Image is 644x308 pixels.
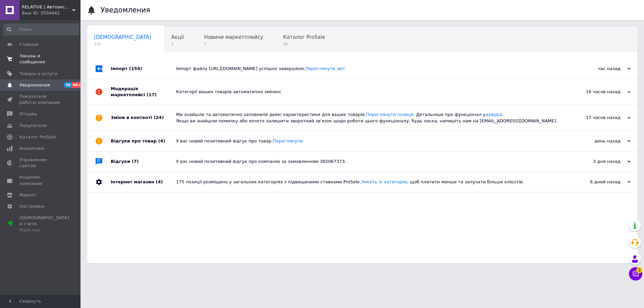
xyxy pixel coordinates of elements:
span: Заказы и сообщения [19,53,62,65]
div: У вас новий позитивний відгук про компанію за замовленням 365067373. [176,159,563,165]
span: 99+ [71,82,83,88]
div: Імпорт [111,59,176,79]
div: день назад [563,138,631,144]
span: (24) [154,115,164,120]
div: 16 часов назад [563,89,631,95]
span: 3 [636,267,642,273]
span: Покупатели [19,123,47,129]
div: Відгуки про товар [111,131,176,151]
span: (4) [158,138,165,143]
span: [DEMOGRAPHIC_DATA] [94,34,151,40]
div: Зміни в контенті [111,105,176,130]
span: Отзывы [19,111,37,117]
div: Відгуки [111,151,176,172]
span: Кошелек компании [19,174,62,186]
span: (154) [129,66,142,71]
div: Ми знайшли та автоматично заповнили деякі характеристики для ваших товарів. . Детальніше про функ... [176,112,563,124]
input: Поиск [3,23,79,36]
a: довідці [485,112,502,117]
div: У вас новий позитивний відгук про товар. [176,138,563,144]
span: (4) [156,179,163,184]
span: (7) [132,159,139,164]
span: (17) [147,92,157,97]
div: 175 позиції розміщено у загальних категоріях з підвищеними ставками ProSale. , щоб платити менше ... [176,179,563,185]
span: Уведомления [19,82,50,88]
span: Новини маркетплейсу [204,34,263,40]
a: Переглянути звіт [305,66,345,71]
div: Ваш ID: 3504441 [22,10,80,16]
span: 125 [94,42,151,47]
div: 17 часов назад [563,115,631,121]
span: 36 [64,82,71,88]
span: Каталог ProSale [19,134,56,140]
div: Інтернет магазин [111,172,176,192]
span: Маркет [19,192,37,198]
span: 26 [283,42,325,47]
span: Настройки [19,203,44,209]
a: Змініть їх категорію [361,179,407,184]
div: час назад [563,66,631,72]
span: Управление сайтом [19,157,62,169]
span: Аналитика [19,145,44,151]
div: 3 дня назад [563,159,631,165]
button: Чат с покупателем3 [629,267,642,281]
span: 2 [171,42,184,47]
span: [DEMOGRAPHIC_DATA] и счета [19,215,69,233]
span: Каталог ProSale [283,34,325,40]
span: 7 [204,42,263,47]
a: Переглянути [273,138,303,143]
span: RELATIVE | Автоаксессуары, Велотовары, Мото товары, Инвентарь, Товары для дома [22,4,72,10]
span: Главная [19,42,38,48]
div: Категорії ваших товарів автоматично змінені [176,89,563,95]
div: Prom топ [19,227,69,233]
span: Показатели работы компании [19,94,62,106]
span: Товары и услуги [19,71,57,77]
h1: Уведомления [101,6,150,14]
div: 6 дней назад [563,179,631,185]
div: Модерація маркетплейсі [111,79,176,105]
span: Акції [171,34,184,40]
div: Імпорт файлу [URL][DOMAIN_NAME] успішно завершено. [176,66,563,72]
a: Переглянути позиції [366,112,413,117]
